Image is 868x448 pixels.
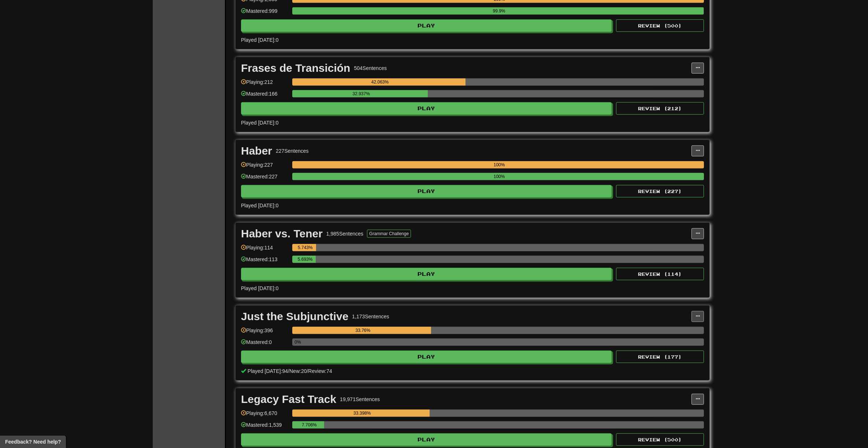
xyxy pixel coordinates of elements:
span: Played [DATE]: 0 [241,203,278,208]
button: Review (177) [616,351,704,363]
div: Mastered: 113 [241,256,289,268]
span: Played [DATE]: 94 [248,368,288,374]
div: Mastered: 1,539 [241,421,289,433]
div: 227 Sentences [276,147,309,155]
span: / [288,368,289,374]
button: Play [241,102,612,115]
div: Frases de Transición [241,63,350,74]
div: 19,971 Sentences [340,396,380,403]
div: Playing: 212 [241,78,289,90]
button: Play [241,185,612,197]
button: Grammar Challenge [367,230,411,238]
div: Playing: 396 [241,327,289,339]
span: / [307,368,308,374]
span: New: 20 [289,368,307,374]
div: 33.398% [294,410,430,417]
div: 100% [294,161,704,169]
div: 5.743% [294,244,316,251]
div: 7.706% [294,421,324,429]
div: Just the Subjunctive [241,311,348,322]
span: Played [DATE]: 0 [241,285,278,291]
div: 5.693% [294,256,316,263]
span: Played [DATE]: 0 [241,37,278,43]
div: Haber vs. Tener [241,228,323,239]
div: 99.9% [294,7,704,15]
div: 33.76% [294,327,431,334]
div: 1,173 Sentences [352,313,389,320]
button: Play [241,19,612,32]
div: Playing: 227 [241,161,289,173]
button: Review (212) [616,102,704,115]
div: 504 Sentences [354,64,387,72]
button: Review (227) [616,185,704,197]
button: Review (500) [616,19,704,32]
span: Open feedback widget [5,438,61,445]
div: Mastered: 0 [241,338,289,351]
div: Playing: 6,670 [241,410,289,422]
button: Review (114) [616,268,704,280]
div: Mastered: 999 [241,7,289,19]
span: Review: 74 [308,368,332,374]
div: Haber [241,145,272,156]
button: Review (500) [616,433,704,446]
div: 42.063% [294,78,465,86]
div: 100% [294,173,704,180]
div: Playing: 114 [241,244,289,256]
button: Play [241,433,612,446]
div: Mastered: 166 [241,90,289,102]
div: Mastered: 227 [241,173,289,185]
div: Legacy Fast Track [241,394,336,405]
button: Play [241,268,612,280]
button: Play [241,351,612,363]
div: 32.937% [294,90,428,97]
span: Played [DATE]: 0 [241,120,278,126]
div: 1,985 Sentences [326,230,363,237]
